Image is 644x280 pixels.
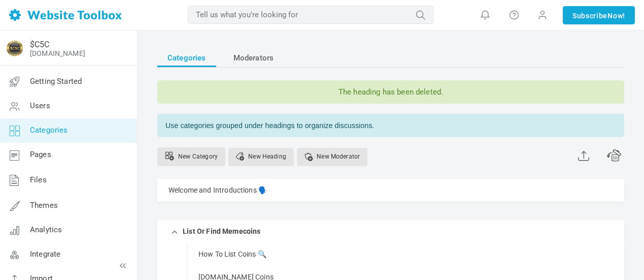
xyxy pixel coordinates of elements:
span: Analytics [30,225,62,234]
a: Use multiple categories to organize discussions [157,147,225,166]
span: Categories [30,126,68,135]
a: How To List Coins 🔍 [198,248,266,261]
a: New Heading [228,148,294,166]
a: List Or Find Memecoins [183,225,260,238]
input: Tell us what you're looking for [188,6,433,24]
span: Pages [30,150,51,159]
span: Integrate [30,250,60,259]
span: Moderators [233,49,274,67]
span: Files [30,175,47,184]
span: Getting Started [30,77,82,86]
a: Categories [157,49,216,67]
a: SubscribeNow! [563,6,635,24]
a: Moderators [223,49,284,67]
a: [DOMAIN_NAME] [30,49,85,57]
span: Categories [167,49,206,67]
a: Assigning a user as a moderator for a category gives them permission to help oversee the content [297,148,367,166]
div: The heading has been deleted. [157,80,624,104]
div: Use categories grouped under headings to organize discussions. [157,114,624,137]
img: cropcircle.png [7,40,23,56]
a: $C5C [30,40,49,49]
span: Themes [30,201,58,210]
span: Now! [607,10,625,21]
a: Welcome and Introductions 🗣️ [168,184,267,197]
span: Users [30,101,50,110]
